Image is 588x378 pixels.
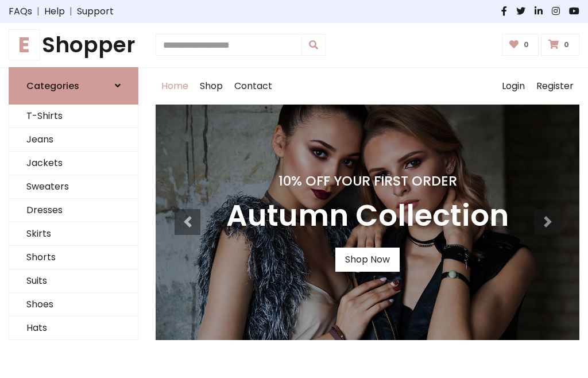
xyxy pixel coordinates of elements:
a: Support [77,5,114,18]
h6: Categories [26,80,79,91]
span: 0 [561,40,572,50]
h4: 10% Off Your First Order [226,173,509,189]
span: | [65,5,77,18]
a: Login [496,68,531,105]
a: 0 [502,34,539,56]
a: Categories [9,67,138,105]
a: Home [156,68,194,105]
a: Jackets [9,152,138,175]
a: Shorts [9,246,138,269]
a: EShopper [9,32,138,58]
a: FAQs [9,5,32,18]
a: Hats [9,317,138,340]
a: Jeans [9,128,138,152]
span: | [32,5,44,18]
a: Skirts [9,222,138,246]
h3: Autumn Collection [226,198,509,234]
a: Help [44,5,65,18]
a: 0 [541,34,579,56]
a: Shoes [9,293,138,317]
a: Dresses [9,199,138,222]
a: Contact [229,68,278,105]
a: Register [531,68,579,105]
a: T-Shirts [9,105,138,128]
a: Suits [9,269,138,293]
span: 0 [521,40,532,50]
a: Shop Now [335,248,400,272]
a: Shop [194,68,229,105]
a: Sweaters [9,175,138,199]
span: E [9,29,40,60]
h1: Shopper [9,32,138,58]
